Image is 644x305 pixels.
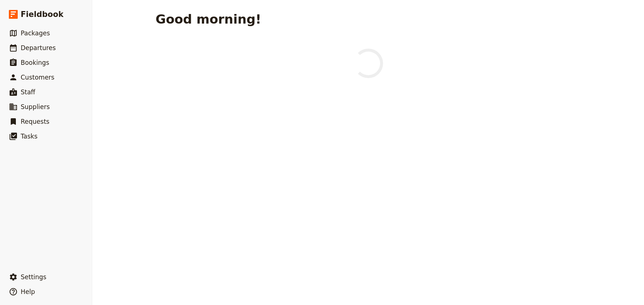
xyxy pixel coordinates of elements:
[21,9,63,20] span: Fieldbook
[21,29,50,37] span: Packages
[21,273,47,281] span: Settings
[21,59,49,66] span: Bookings
[21,103,50,111] span: Suppliers
[21,44,56,52] span: Departures
[156,12,261,27] h1: Good morning!
[21,133,38,140] span: Tasks
[21,88,35,96] span: Staff
[21,74,54,81] span: Customers
[21,118,49,125] span: Requests
[21,288,35,295] span: Help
